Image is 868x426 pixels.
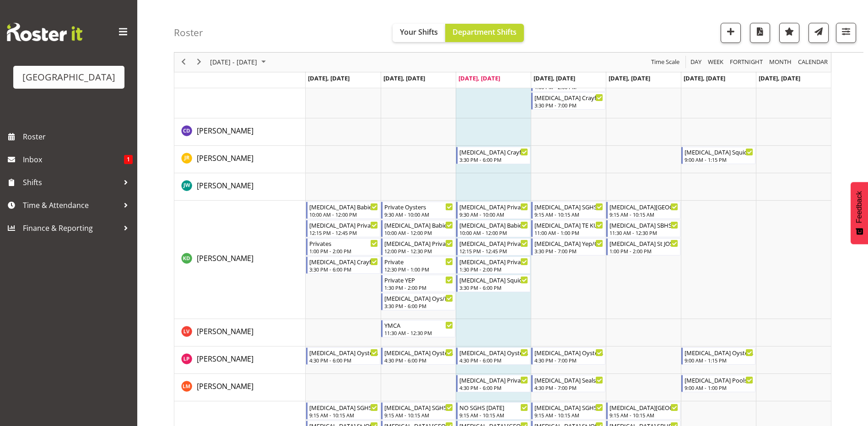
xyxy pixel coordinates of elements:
[384,275,453,284] div: Private YEP
[531,220,605,237] div: Kaelah Dondero"s event - T3 TE KURA Begin From Thursday, August 21, 2025 at 11:00:00 AM GMT+12:00...
[609,247,678,255] div: 1:00 PM - 2:00 PM
[197,126,253,136] span: [PERSON_NAME]
[459,147,528,156] div: [MEDICAL_DATA] Crayfish
[534,384,603,391] div: 4:30 PM - 7:00 PM
[23,130,133,144] span: Roster
[22,70,115,84] div: [GEOGRAPHIC_DATA]
[197,180,253,191] a: [PERSON_NAME]
[197,125,253,136] a: [PERSON_NAME]
[191,53,207,72] div: next period
[456,375,530,392] div: Lily McDowall"s event - T3 Privates Begin From Wednesday, August 20, 2025 at 4:30:00 PM GMT+12:00...
[174,27,203,38] h4: Roster
[650,57,680,68] span: Time Scale
[174,173,306,201] td: Jenny Watts resource
[459,411,528,419] div: 9:15 AM - 10:15 AM
[309,229,378,236] div: 12:15 PM - 12:45 PM
[197,153,253,164] a: [PERSON_NAME]
[381,275,455,292] div: Kaelah Dondero"s event - Private YEP Begin From Tuesday, August 19, 2025 at 1:30:00 PM GMT+12:00 ...
[197,253,253,264] a: [PERSON_NAME]
[459,375,528,384] div: [MEDICAL_DATA] Privates
[459,220,528,229] div: [MEDICAL_DATA] Babies
[534,211,603,218] div: 9:15 AM - 10:15 AM
[685,357,753,364] div: 9:00 AM - 1:15 PM
[459,266,528,273] div: 1:30 PM - 2:00 PM
[609,239,678,248] div: [MEDICAL_DATA] St JOSEPH'S
[197,354,253,364] span: [PERSON_NAME]
[384,266,453,273] div: 12:30 PM - 1:00 PM
[384,247,453,255] div: 12:00 PM - 12:30 PM
[174,146,306,173] td: Jasika Rohloff resource
[459,156,528,163] div: 3:30 PM - 6:00 PM
[459,202,528,211] div: [MEDICAL_DATA] Private
[384,229,453,236] div: 10:00 AM - 12:00 PM
[707,57,724,68] span: Week
[306,256,380,274] div: Kaelah Dondero"s event - T3 Crayfish Begin From Monday, August 18, 2025 at 3:30:00 PM GMT+12:00 E...
[534,375,603,384] div: [MEDICAL_DATA] Seals/Sea Lions
[456,256,530,274] div: Kaelah Dondero"s event - T3 Private YEP Begin From Wednesday, August 20, 2025 at 1:30:00 PM GMT+1...
[531,202,605,219] div: Kaelah Dondero"s event - T3 SGHS Begin From Thursday, August 21, 2025 at 9:15:00 AM GMT+12:00 End...
[650,57,681,68] button: Time Scale
[534,93,603,102] div: [MEDICAL_DATA] Crayfish/pvt
[534,411,603,419] div: 9:15 AM - 10:15 AM
[174,118,306,146] td: Ceara Dennison resource
[209,57,258,68] span: [DATE] - [DATE]
[308,74,350,82] span: [DATE], [DATE]
[768,57,793,68] button: Timeline Month
[459,403,528,412] div: NO SGHS [DATE]
[309,411,378,419] div: 9:15 AM - 10:15 AM
[606,402,680,420] div: Loralye McLean"s event - T3 TISBURY SCHOOL Begin From Friday, August 22, 2025 at 9:15:00 AM GMT+1...
[456,402,530,420] div: Loralye McLean"s event - NO SGHS TODAY Begin From Wednesday, August 20, 2025 at 9:15:00 AM GMT+12...
[458,74,500,82] span: [DATE], [DATE]
[459,384,528,391] div: 4:30 PM - 6:00 PM
[197,153,253,163] span: [PERSON_NAME]
[306,220,380,237] div: Kaelah Dondero"s event - T3 Privates Begin From Monday, August 18, 2025 at 12:15:00 PM GMT+12:00 ...
[384,293,453,303] div: [MEDICAL_DATA] Oys/Pvt
[384,302,453,309] div: 3:30 PM - 6:00 PM
[706,57,725,68] button: Timeline Week
[531,402,605,420] div: Loralye McLean"s event - T3 SGHS Begin From Thursday, August 21, 2025 at 9:15:00 AM GMT+12:00 End...
[534,220,603,229] div: [MEDICAL_DATA] TE KURA
[750,23,770,43] button: Download a PDF of the roster according to the set date range.
[306,347,380,365] div: Libby Pawley"s event - T3 Oysters Begin From Monday, August 18, 2025 at 4:30:00 PM GMT+12:00 Ends...
[609,403,678,412] div: [MEDICAL_DATA][GEOGRAPHIC_DATA]
[384,284,453,291] div: 1:30 PM - 2:00 PM
[197,381,253,391] span: [PERSON_NAME]
[606,202,680,219] div: Kaelah Dondero"s event - T3 TISBURY SCHOOL Begin From Friday, August 22, 2025 at 9:15:00 AM GMT+1...
[197,326,253,336] span: [PERSON_NAME]
[456,220,530,237] div: Kaelah Dondero"s event - T3 Babies Begin From Wednesday, August 20, 2025 at 10:00:00 AM GMT+12:00...
[534,403,603,412] div: [MEDICAL_DATA] SGHS
[534,239,603,248] div: [MEDICAL_DATA] Yep/Cray
[836,23,856,43] button: Filter Shifts
[197,181,253,191] span: [PERSON_NAME]
[459,348,528,357] div: [MEDICAL_DATA] Oysters
[384,411,453,419] div: 9:15 AM - 10:15 AM
[381,402,455,420] div: Loralye McLean"s event - T3 SGHS Begin From Tuesday, August 19, 2025 at 9:15:00 AM GMT+12:00 Ends...
[779,23,799,43] button: Highlight an important date within the roster.
[681,147,755,164] div: Jasika Rohloff"s event - T3 Squids/yep Begin From Saturday, August 23, 2025 at 9:00:00 AM GMT+12:...
[689,57,703,68] button: Timeline Day
[445,24,524,42] button: Department Shifts
[383,74,425,82] span: [DATE], [DATE]
[381,293,455,310] div: Kaelah Dondero"s event - T3 Oys/Pvt Begin From Tuesday, August 19, 2025 at 3:30:00 PM GMT+12:00 E...
[681,375,755,392] div: Lily McDowall"s event - T3 Poolside Begin From Saturday, August 23, 2025 at 9:00:00 AM GMT+12:00 ...
[381,220,455,237] div: Kaelah Dondero"s event - T3 Babies Begin From Tuesday, August 19, 2025 at 10:00:00 AM GMT+12:00 E...
[453,27,517,37] span: Department Shifts
[23,176,119,189] span: Shifts
[534,247,603,255] div: 3:30 PM - 7:00 PM
[384,348,453,357] div: [MEDICAL_DATA] Oysters
[685,147,753,156] div: [MEDICAL_DATA] Squids/yep
[609,229,678,236] div: 11:30 AM - 12:30 PM
[534,101,603,109] div: 3:30 PM - 7:00 PM
[456,238,530,256] div: Kaelah Dondero"s event - T3 Private Seals Begin From Wednesday, August 20, 2025 at 12:15:00 PM GM...
[685,348,753,357] div: [MEDICAL_DATA] Oysters
[684,74,725,82] span: [DATE], [DATE]
[609,74,650,82] span: [DATE], [DATE]
[456,202,530,219] div: Kaelah Dondero"s event - T3 Private Begin From Wednesday, August 20, 2025 at 9:30:00 AM GMT+12:00...
[459,275,528,284] div: [MEDICAL_DATA] Squids
[309,247,378,255] div: 1:00 PM - 2:00 PM
[809,23,829,43] button: Send a list of all shifts for the selected filtered period to all rostered employees.
[531,347,605,365] div: Libby Pawley"s event - T3 Oysters Begin From Thursday, August 21, 2025 at 4:30:00 PM GMT+12:00 En...
[209,57,270,68] button: August 2025
[306,238,380,256] div: Kaelah Dondero"s event - Privates Begin From Monday, August 18, 2025 at 1:00:00 PM GMT+12:00 Ends...
[534,74,575,82] span: [DATE], [DATE]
